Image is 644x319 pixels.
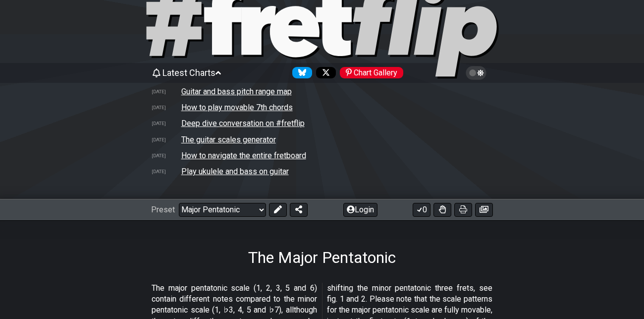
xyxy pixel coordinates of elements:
a: Follow #fretflip at X [312,67,336,78]
select: Preset [179,203,266,217]
button: Print [454,203,472,217]
div: Chart Gallery [340,67,403,78]
td: Guitar and bass pitch range map [181,86,292,97]
tr: How to play ukulele and bass on your guitar [151,163,493,179]
tr: How to play movable 7th chords on guitar [151,100,493,116]
button: Login [343,203,377,217]
td: [DATE] [151,166,181,177]
tr: Note patterns to navigate the entire fretboard [151,147,493,163]
span: Preset [151,205,175,214]
a: Follow #fretflip at Bluesky [288,67,312,78]
td: [DATE] [151,134,181,145]
span: Toggle light / dark theme [471,68,482,77]
button: Toggle Dexterity for all fretkits [433,203,451,217]
span: Latest Charts [162,67,215,78]
td: [DATE] [151,150,181,161]
td: How to navigate the entire fretboard [181,150,307,161]
button: 0 [413,203,430,217]
tr: A chart showing pitch ranges for different string configurations and tunings [151,84,493,100]
td: [DATE] [151,102,181,113]
tr: How to create scale and chord charts [151,131,493,147]
td: [DATE] [151,86,181,97]
h1: The Major Pentatonic [248,248,396,267]
button: Create image [475,203,493,217]
td: Play ukulele and bass on guitar [181,166,289,177]
td: [DATE] [151,118,181,128]
tr: Deep dive conversation on #fretflip by Google NotebookLM [151,116,493,131]
td: How to play movable 7th chords [181,102,293,113]
td: Deep dive conversation on #fretflip [181,118,305,128]
button: Share Preset [290,203,308,217]
td: The guitar scales generator [181,134,276,145]
button: Edit Preset [269,203,287,217]
a: #fretflip at Pinterest [336,67,403,78]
